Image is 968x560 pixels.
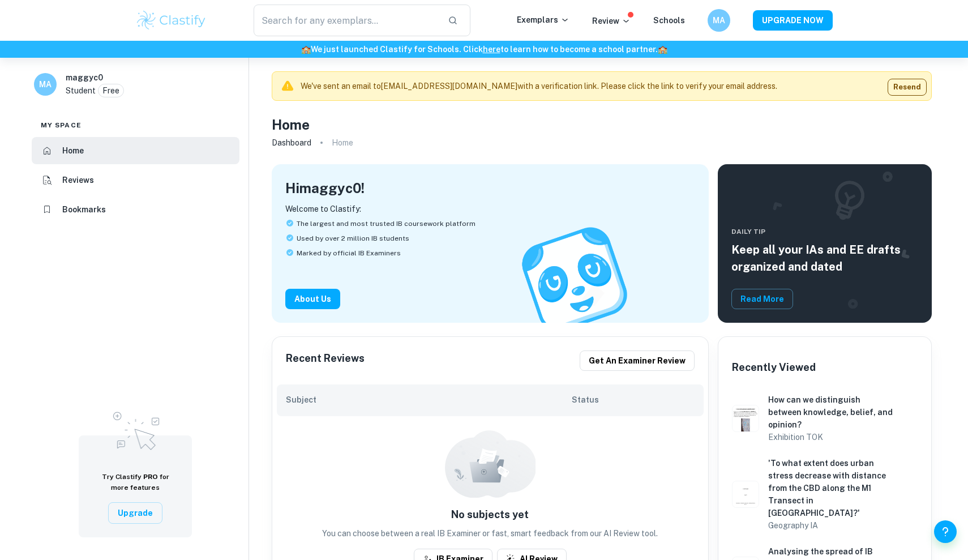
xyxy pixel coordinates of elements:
[301,80,777,92] p: We've sent an email to [EMAIL_ADDRESS][DOMAIN_NAME] with a verification link. Please click the li...
[301,45,311,54] span: 🏫
[254,5,439,36] input: Search for any exemplars...
[658,45,667,54] span: 🏫
[727,452,922,536] a: Geography IA example thumbnail: 'To what extent does urban stress decrea'To what extent does urba...
[272,135,311,151] a: Dashboard
[272,114,310,135] h4: Home
[768,519,893,532] h6: Geography IA
[708,9,730,32] button: MA
[713,14,726,27] h6: MA
[32,196,239,223] a: Bookmarks
[39,78,52,91] h6: MA
[517,14,569,26] p: Exemplars
[732,405,759,432] img: TOK Exhibition example thumbnail: How can we distinguish between knowledge
[580,350,695,371] button: Get an examiner review
[768,431,893,443] h6: Exhibition TOK
[62,203,106,216] h6: Bookmarks
[66,84,96,97] p: Student
[62,174,94,186] h6: Reviews
[286,350,365,371] h6: Recent Reviews
[653,16,685,25] a: Schools
[277,507,704,523] h6: No subjects yet
[285,289,340,309] button: About Us
[297,248,401,258] span: Marked by official IB Examiners
[727,389,922,448] a: TOK Exhibition example thumbnail: How can we distinguish between knowledgeHow can we distinguish ...
[285,203,695,215] p: Welcome to Clastify:
[297,233,409,243] span: Used by over 2 million IB students
[888,79,927,96] button: Resend
[32,137,239,164] a: Home
[731,226,918,237] span: Daily Tip
[2,43,966,55] h6: We just launched Clastify for Schools. Click to learn how to become a school partner.
[934,520,957,543] button: Help and Feedback
[731,289,793,309] button: Read More
[32,166,239,194] a: Reviews
[92,472,178,493] h6: Try Clastify for more features
[753,10,833,31] button: UPGRADE NOW
[107,405,164,454] img: Upgrade to Pro
[286,394,572,406] h6: Subject
[592,15,631,27] p: Review
[108,502,162,524] button: Upgrade
[102,84,119,97] p: Free
[483,45,500,54] a: here
[332,136,353,149] p: Home
[732,481,759,508] img: Geography IA example thumbnail: 'To what extent does urban stress decrea
[62,144,84,157] h6: Home
[572,394,695,406] h6: Status
[731,241,918,275] h5: Keep all your IAs and EE drafts organized and dated
[297,219,476,229] span: The largest and most trusted IB coursework platform
[285,178,365,198] h4: Hi maggyc0 !
[732,360,816,375] h6: Recently Viewed
[768,394,893,431] h6: How can we distinguish between knowledge, belief, and opinion?
[143,473,158,481] span: PRO
[277,527,704,540] p: You can choose between a real IB Examiner or fast, smart feedback from our AI Review tool.
[135,9,207,32] img: Clastify logo
[66,71,103,84] h6: maggyc0
[41,120,82,130] span: My space
[768,457,893,519] h6: 'To what extent does urban stress decrease with distance from the CBD along the M1 Transect in [G...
